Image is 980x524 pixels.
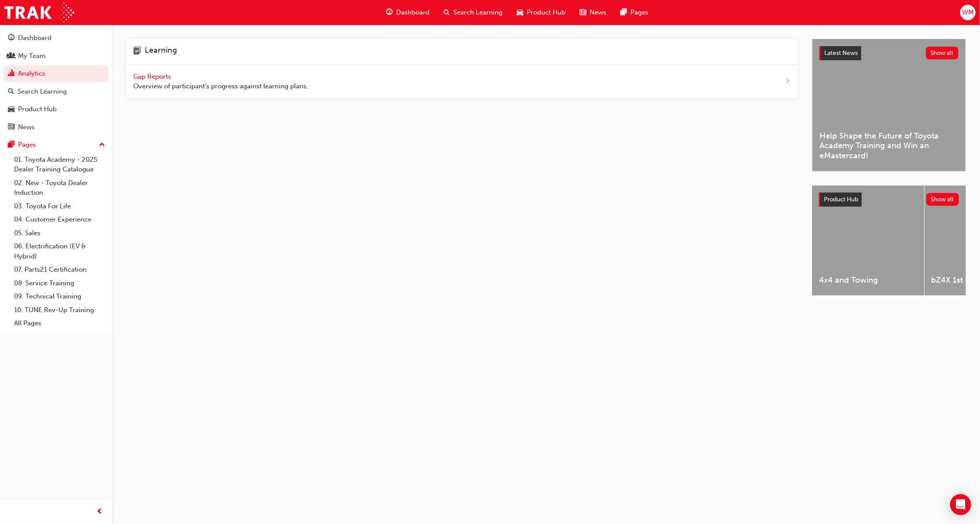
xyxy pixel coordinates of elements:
[11,226,109,240] a: 05. Sales
[133,81,308,91] span: Overview of participant's progress against learning plans.
[613,4,656,22] a: pages-iconPages
[960,5,976,20] button: WM
[820,131,958,161] span: Help Shape the Future of Toyota Academy Training and Win an eMastercard!
[620,7,627,18] span: pages-icon
[950,494,971,515] div: Open Intercom Messenger
[926,47,959,59] button: Show all
[4,28,109,137] button: DashboardMy TeamAnalyticsSearch LearningProduct HubNews
[386,7,393,18] span: guage-icon
[4,101,109,117] a: Product Hub
[11,317,109,330] a: All Pages
[527,7,565,18] span: Product Hub
[812,186,924,295] a: 4x4 and Towing
[812,39,966,171] a: Latest NewsShow allHelp Shape the Future of Toyota Academy Training and Win an eMastercard!
[11,263,109,277] a: 07. Parts21 Certification
[11,277,109,290] a: 08. Service Training
[18,104,57,114] div: Product Hub
[11,200,109,213] a: 03. Toyota For Life
[396,7,430,18] span: Dashboard
[820,46,958,60] a: Latest NewsShow all
[4,65,109,82] a: Analytics
[4,119,109,135] a: News
[18,122,35,132] div: News
[133,46,141,57] span: learning-icon
[18,33,51,43] div: Dashboard
[510,4,572,22] a: car-iconProduct Hub
[8,106,15,113] span: car-icon
[379,4,437,22] a: guage-iconDashboard
[133,73,173,80] span: Gap Reports
[8,34,15,42] span: guage-icon
[18,140,36,150] div: Pages
[4,137,109,153] button: Pages
[8,70,15,78] span: chart-icon
[145,46,177,57] h4: Learning
[99,139,105,151] span: up-icon
[590,7,606,18] span: News
[8,52,15,60] span: people-icon
[630,7,648,18] span: Pages
[8,124,15,131] span: news-icon
[126,65,798,99] a: Gap Reports Overview of participant's progress against learning plans.next-icon
[784,76,791,87] span: next-icon
[437,4,510,22] a: search-iconSearch Learning
[18,87,67,97] div: Search Learning
[579,7,586,18] span: news-icon
[444,7,450,18] span: search-icon
[926,193,959,206] button: Show all
[11,176,109,200] a: 02. New - Toyota Dealer Induction
[11,153,109,176] a: 01. Toyota Academy - 2025 Dealer Training Catalogue
[453,7,503,18] span: Search Learning
[11,213,109,226] a: 04. Customer Experience
[4,48,109,64] a: My Team
[819,193,959,207] a: Product HubShow all
[824,49,858,57] span: Latest News
[824,196,858,203] span: Product Hub
[4,3,74,22] img: Trak
[18,51,46,61] div: My Team
[962,7,974,18] span: WM
[517,7,523,18] span: car-icon
[11,303,109,317] a: 10. TUNE Rev-Up Training
[11,240,109,263] a: 06. Electrification (EV & Hybrid)
[572,4,613,22] a: news-iconNews
[8,141,15,149] span: pages-icon
[11,290,109,303] a: 09. Technical Training
[819,275,917,285] span: 4x4 and Towing
[4,30,109,46] a: Dashboard
[97,506,103,517] span: prev-icon
[4,84,109,100] a: Search Learning
[8,88,14,96] span: search-icon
